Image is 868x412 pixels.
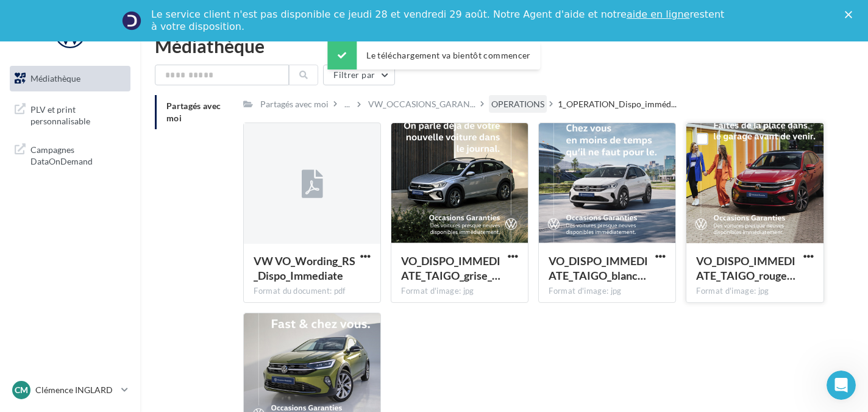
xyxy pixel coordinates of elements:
[827,371,856,400] iframe: Intercom live chat
[260,98,329,110] div: Partagés avec moi
[491,98,544,110] div: OPERATIONS
[30,141,126,168] span: Campagnes DataOnDemand
[7,66,133,91] a: Médiathèque
[342,96,352,113] div: ...
[15,384,28,396] span: Cm
[558,98,677,110] span: 1_OPERATION_Dispo_imméd...
[30,73,80,83] span: Médiathèque
[166,101,221,123] span: Partagés avec moi
[327,41,540,69] div: Le téléchargement va bientôt commencer
[254,286,371,297] div: Format du document: pdf
[696,286,813,297] div: Format d'image: jpg
[151,9,727,33] div: Le service client n'est pas disponible ce jeudi 28 et vendredi 29 août. Notre Agent d'aide et not...
[254,254,355,282] span: VW VO_Wording_RS_Dispo_Immediate
[7,96,133,132] a: PLV et print personnalisable
[549,254,648,282] span: VO_DISPO_IMMEDIATE_TAIGO_blanche_JUILL24_CARRE
[627,9,689,20] a: aide en ligne
[155,37,853,55] div: Médiathèque
[10,378,130,402] a: Cm Clémence INGLARD
[30,101,126,127] span: PLV et print personnalisable
[323,65,395,85] button: Filtrer par
[368,98,475,110] span: VW_OCCASIONS_GARAN...
[696,254,795,282] span: VO_DISPO_IMMEDIATE_TAIGO_rouge_CARRE
[122,11,141,30] img: Profile image for Service-Client
[7,137,133,172] a: Campagnes DataOnDemand
[401,254,500,282] span: VO_DISPO_IMMEDIATE_TAIGO_grise_JUILL24_CARRE
[845,11,857,18] div: Fermer
[401,286,518,297] div: Format d'image: jpg
[549,286,666,297] div: Format d'image: jpg
[35,384,116,396] p: Clémence INGLARD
